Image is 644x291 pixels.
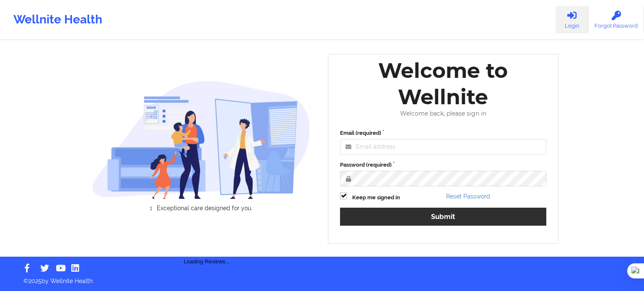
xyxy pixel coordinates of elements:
[588,6,644,33] a: Forgot Password
[446,193,490,200] a: Reset Password
[92,226,322,266] div: Loading Reviews...
[99,205,310,211] li: Exceptional care designed for you.
[340,161,546,169] label: Password (required)
[340,129,546,137] label: Email (required)
[18,271,626,285] p: © 2025 by Wellnite Health
[352,193,400,202] label: Keep me signed in
[334,110,552,117] div: Welcome back, please sign in
[340,208,546,226] button: Submit
[334,57,552,110] div: Welcome to Wellnite
[556,6,588,33] a: Login
[92,80,311,199] img: wellnite-auth-hero_200.c722682e.png
[340,139,546,155] input: Email address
